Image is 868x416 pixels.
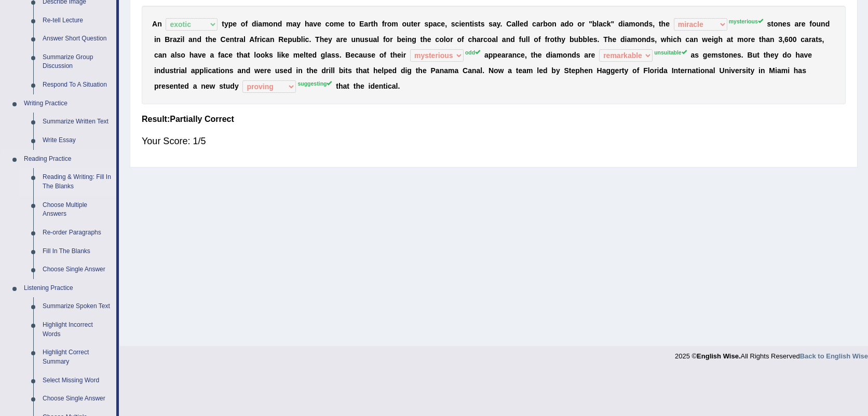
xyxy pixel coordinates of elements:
[254,35,257,44] b: f
[182,35,184,44] b: l
[359,20,364,28] b: E
[450,35,453,44] b: r
[386,35,390,44] b: o
[612,35,616,44] b: e
[256,20,258,28] b: i
[640,20,644,28] b: n
[627,35,631,44] b: a
[461,20,465,28] b: e
[623,20,625,28] b: i
[202,51,206,59] b: e
[38,48,116,76] a: Summarize Group Discussion
[382,20,385,28] b: f
[343,35,347,44] b: e
[278,20,282,28] b: d
[489,20,493,28] b: s
[644,20,649,28] b: d
[457,35,462,44] b: o
[714,35,718,44] b: g
[237,35,239,44] b: r
[208,35,212,44] b: h
[262,20,268,28] b: m
[685,35,689,44] b: c
[502,35,506,44] b: a
[252,20,256,28] b: d
[233,20,237,28] b: e
[441,20,445,28] b: e
[173,35,177,44] b: a
[511,20,516,28] b: a
[351,35,356,44] b: u
[154,35,156,44] b: i
[548,20,552,28] b: o
[778,20,783,28] b: n
[577,20,582,28] b: o
[805,35,809,44] b: a
[451,20,455,28] b: s
[210,51,214,59] b: a
[421,35,423,44] b: t
[481,20,485,28] b: s
[800,352,868,360] a: Back to English Wise
[313,20,317,28] b: v
[462,35,464,44] b: f
[596,20,599,28] b: l
[157,20,162,28] b: n
[569,20,574,28] b: o
[611,20,615,28] b: "
[197,35,201,44] b: d
[631,35,637,44] b: m
[152,20,157,28] b: A
[667,35,671,44] b: h
[230,35,235,44] b: n
[189,51,194,59] b: h
[38,113,116,131] a: Summarize Written Text
[545,35,547,44] b: f
[424,20,428,28] b: s
[766,35,770,44] b: a
[38,316,116,343] a: Highlight Incorrect Words
[592,20,597,28] b: b
[599,20,603,28] b: a
[212,35,216,44] b: e
[818,35,822,44] b: s
[402,20,407,28] b: o
[635,20,640,28] b: o
[181,35,183,44] b: i
[677,35,682,44] b: h
[296,20,301,28] b: y
[383,35,386,44] b: f
[315,35,320,44] b: T
[472,35,477,44] b: h
[770,35,775,44] b: n
[582,20,585,28] b: r
[406,20,411,28] b: u
[433,20,437,28] b: a
[38,11,116,30] a: Re-tell Lecture
[737,35,743,44] b: m
[218,51,221,59] b: f
[540,20,543,28] b: r
[226,35,230,44] b: e
[292,35,297,44] b: u
[390,35,392,44] b: r
[561,35,565,44] b: y
[328,35,332,44] b: y
[38,371,116,390] a: Select Missing Word
[181,51,185,59] b: o
[364,35,369,44] b: s
[583,35,588,44] b: b
[309,20,313,28] b: a
[446,35,451,44] b: o
[270,35,275,44] b: n
[428,20,433,28] b: p
[798,20,801,28] b: r
[38,297,116,316] a: Summarize Spoken Text
[543,20,548,28] b: b
[324,35,328,44] b: e
[751,35,755,44] b: e
[158,51,162,59] b: a
[778,35,782,44] b: 3
[767,20,771,28] b: s
[286,20,292,28] b: m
